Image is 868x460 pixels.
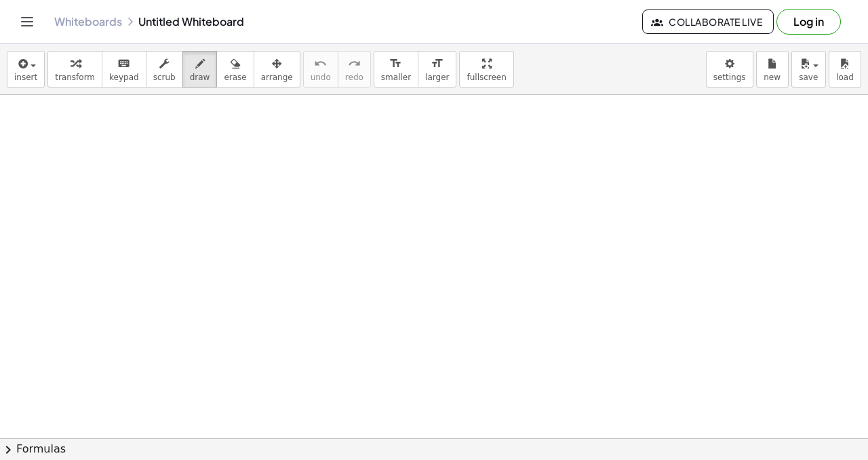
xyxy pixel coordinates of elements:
[756,51,789,88] button: new
[303,51,338,88] button: undoundo
[224,73,246,82] span: erase
[216,51,254,88] button: erase
[47,51,102,88] button: transform
[311,73,331,82] span: undo
[261,73,293,82] span: arrange
[190,73,210,82] span: draw
[431,56,443,72] i: format_size
[799,73,818,82] span: save
[254,51,300,88] button: arrange
[16,11,38,33] button: Toggle navigation
[459,51,513,88] button: fullscreen
[776,9,841,35] button: Log in
[829,51,861,88] button: load
[7,51,45,88] button: insert
[314,56,327,72] i: undo
[348,56,361,72] i: redo
[55,73,95,82] span: transform
[54,15,122,28] a: Whiteboards
[102,51,146,88] button: keyboardkeypad
[654,16,762,28] span: Collaborate Live
[389,56,402,72] i: format_size
[836,73,854,82] span: load
[467,73,506,82] span: fullscreen
[425,73,449,82] span: larger
[182,51,218,88] button: draw
[791,51,826,88] button: save
[338,51,371,88] button: redoredo
[374,51,418,88] button: format_sizesmaller
[381,73,411,82] span: smaller
[146,51,183,88] button: scrub
[706,51,753,88] button: settings
[109,73,139,82] span: keypad
[642,9,774,34] button: Collaborate Live
[418,51,456,88] button: format_sizelarger
[14,73,37,82] span: insert
[713,73,746,82] span: settings
[345,73,363,82] span: redo
[764,73,781,82] span: new
[153,73,176,82] span: scrub
[117,56,130,72] i: keyboard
